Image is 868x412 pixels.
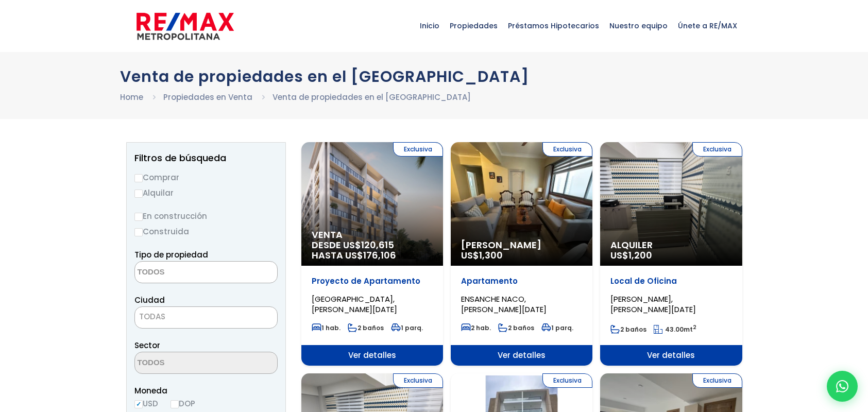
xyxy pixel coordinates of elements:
input: Construida [134,228,143,236]
span: ENSANCHE NACO, [PERSON_NAME][DATE] [461,294,547,315]
span: mt [654,325,696,334]
input: Comprar [134,174,143,182]
a: Home [120,92,143,102]
span: [PERSON_NAME] [461,240,582,250]
span: 2 hab. [461,323,491,332]
span: Ciudad [134,295,165,305]
span: TODAS [139,311,165,322]
li: Venta de propiedades en el [GEOGRAPHIC_DATA] [273,91,471,104]
span: HASTA US$ [312,250,433,261]
span: 120,615 [361,238,394,251]
textarea: Search [135,352,235,374]
label: USD [134,397,158,410]
span: Únete a RE/MAX [673,10,742,41]
span: 2 baños [610,325,646,334]
span: Inicio [415,10,445,41]
sup: 2 [693,323,696,331]
span: Exclusiva [393,142,443,157]
h1: Venta de propiedades en el [GEOGRAPHIC_DATA] [120,67,748,85]
input: En construcción [134,213,143,221]
span: Ver detalles [600,345,742,366]
label: En construcción [134,210,278,222]
span: 2 baños [498,323,534,332]
span: Nuestro equipo [604,10,673,41]
a: Exclusiva Venta DESDE US$120,615 HASTA US$176,106 Proyecto de Apartamento [GEOGRAPHIC_DATA], [PER... [301,142,443,366]
span: 1 hab. [312,323,341,332]
span: Venta [312,230,433,240]
p: Local de Oficina [610,276,731,286]
span: TODAS [135,310,277,324]
span: Ver detalles [451,345,592,366]
span: 2 baños [348,323,384,332]
span: DESDE US$ [312,240,433,261]
span: Sector [134,340,160,351]
span: US$ [461,249,503,262]
label: Alquilar [134,186,278,199]
span: [GEOGRAPHIC_DATA], [PERSON_NAME][DATE] [312,294,397,315]
span: Préstamos Hipotecarios [503,10,604,41]
img: remax-metropolitana-logo [137,11,234,42]
span: Tipo de propiedad [134,249,208,260]
span: Exclusiva [393,373,443,388]
label: DOP [171,397,195,410]
span: 1,300 [479,249,503,262]
textarea: Search [135,262,235,284]
span: 1,200 [628,249,652,262]
a: Propiedades en Venta [163,92,252,102]
span: Exclusiva [692,373,742,388]
a: Exclusiva Alquiler US$1,200 Local de Oficina [PERSON_NAME], [PERSON_NAME][DATE] 2 baños 43.00mt2 ... [600,142,742,366]
a: Exclusiva [PERSON_NAME] US$1,300 Apartamento ENSANCHE NACO, [PERSON_NAME][DATE] 2 hab. 2 baños 1 ... [451,142,592,366]
input: DOP [171,400,179,408]
input: USD [134,400,143,408]
span: Ver detalles [301,345,443,366]
input: Alquilar [134,190,143,198]
span: US$ [610,249,652,262]
span: Exclusiva [542,373,592,388]
label: Construida [134,225,278,238]
span: Propiedades [445,10,503,41]
span: 1 parq. [391,323,423,332]
span: 43.00 [665,325,684,334]
span: Moneda [134,384,278,397]
p: Proyecto de Apartamento [312,276,433,286]
span: TODAS [134,306,278,329]
h2: Filtros de búsqueda [134,153,278,163]
span: Exclusiva [692,142,742,157]
p: Apartamento [461,276,582,286]
label: Comprar [134,171,278,184]
span: 1 parq. [541,323,573,332]
span: Alquiler [610,240,731,250]
span: 176,106 [363,249,396,262]
span: [PERSON_NAME], [PERSON_NAME][DATE] [610,294,696,315]
span: Exclusiva [542,142,592,157]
